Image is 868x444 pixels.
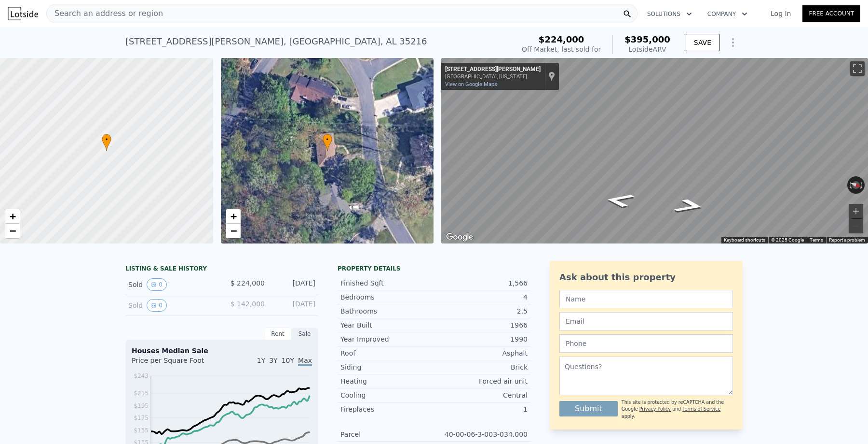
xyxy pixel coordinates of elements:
[434,390,528,400] div: Central
[624,34,670,44] span: $395,000
[639,5,700,23] button: Solutions
[559,271,733,284] div: Ask about this property
[434,292,528,302] div: 4
[128,278,214,291] div: Sold
[849,204,863,218] button: Zoom in
[340,320,434,330] div: Year Built
[134,415,149,421] tspan: $175
[559,290,733,308] input: Name
[134,390,149,397] tspan: $215
[125,265,318,274] div: LISTING & SALE HISTORY
[559,334,733,353] input: Phone
[323,134,332,151] div: •
[639,406,671,412] a: Privacy Policy
[434,404,528,414] div: 1
[134,427,149,434] tspan: $155
[340,334,434,344] div: Year Improved
[445,73,541,80] div: [GEOGRAPHIC_DATA], [US_STATE]
[8,7,38,20] img: Lotside
[147,278,167,291] button: View historical data
[230,210,236,222] span: +
[724,237,765,243] button: Keyboard shortcuts
[624,44,670,54] div: Lotside ARV
[548,71,555,82] a: Show location on map
[47,8,163,19] span: Search an address or region
[128,299,214,312] div: Sold
[434,306,528,316] div: 2.5
[340,348,434,358] div: Roof
[686,34,719,51] button: SAVE
[434,348,528,358] div: Asphalt
[132,356,222,371] div: Price per Square Foot
[230,225,236,237] span: −
[272,278,315,291] div: [DATE]
[340,362,434,372] div: Siding
[298,357,312,366] span: Max
[132,346,312,356] div: Houses Median Sale
[434,320,528,330] div: 1966
[444,231,475,243] img: Google
[445,81,497,87] a: View on Google Maps
[539,34,584,44] span: $224,000
[434,376,528,386] div: Forced air unit
[592,190,647,211] path: Go South, Sumner Ln
[231,279,265,287] span: $ 224,000
[860,176,865,194] button: Rotate clockwise
[5,209,20,224] a: Zoom in
[441,58,868,243] div: Street View
[125,35,427,48] div: [STREET_ADDRESS][PERSON_NAME] , [GEOGRAPHIC_DATA] , AL 35216
[5,224,20,238] a: Zoom out
[257,357,265,364] span: 1Y
[340,292,434,302] div: Bedrooms
[441,58,868,243] div: Map
[682,406,720,412] a: Terms of Service
[759,9,802,18] a: Log In
[147,299,167,312] button: View historical data
[102,135,111,144] span: •
[231,300,265,308] span: $ 142,000
[522,44,601,54] div: Off Market, last sold for
[323,135,332,144] span: •
[264,328,291,340] div: Rent
[340,278,434,288] div: Finished Sqft
[802,5,860,22] a: Free Account
[559,312,733,330] input: Email
[444,231,475,243] a: Open this area in Google Maps (opens a new window)
[340,306,434,316] div: Bathrooms
[810,237,823,243] a: Terms
[134,402,149,409] tspan: $195
[847,179,866,192] button: Reset the view
[102,134,111,151] div: •
[134,372,149,379] tspan: $243
[282,357,294,364] span: 10Y
[445,66,541,73] div: [STREET_ADDRESS][PERSON_NAME]
[338,265,530,272] div: Property details
[850,61,865,76] button: Toggle fullscreen view
[847,176,853,194] button: Rotate counterclockwise
[661,195,718,216] path: Go North, Sumner Ln
[291,328,318,340] div: Sale
[340,376,434,386] div: Heating
[340,390,434,400] div: Cooling
[849,219,863,233] button: Zoom out
[559,401,618,416] button: Submit
[340,404,434,414] div: Fireplaces
[434,362,528,372] div: Brick
[434,430,528,439] div: 40-00-06-3-003-034.000
[829,237,865,243] a: Report a problem
[723,33,743,52] button: Show Options
[10,225,16,237] span: −
[272,299,315,312] div: [DATE]
[771,237,804,243] span: © 2025 Google
[269,357,277,364] span: 3Y
[434,278,528,288] div: 1,566
[10,210,16,222] span: +
[226,224,241,238] a: Zoom out
[226,209,241,224] a: Zoom in
[434,334,528,344] div: 1990
[622,399,733,420] div: This site is protected by reCAPTCHA and the Google and apply.
[700,5,755,23] button: Company
[340,430,434,439] div: Parcel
